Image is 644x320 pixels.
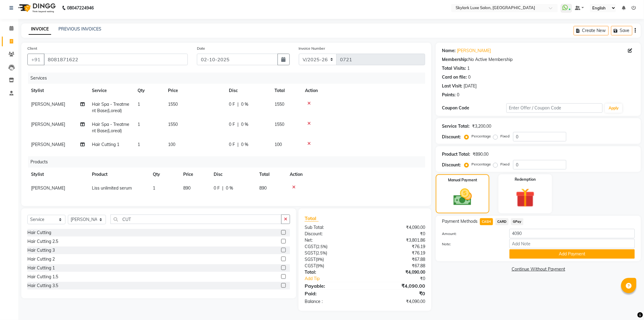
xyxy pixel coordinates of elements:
[317,257,323,262] span: 9%
[229,121,235,128] span: 0 F
[317,244,326,249] span: 2.5%
[31,122,65,127] span: [PERSON_NAME]
[300,237,365,244] div: Net:
[88,168,149,181] th: Product
[183,185,191,191] span: 890
[448,187,478,208] img: _cash.svg
[365,231,430,237] div: ₹0
[138,142,140,147] span: 1
[511,218,523,225] span: GPay
[365,298,430,305] div: ₹4,090.00
[27,54,44,65] button: +91
[467,65,470,72] div: 1
[300,244,365,250] div: ( )
[88,84,134,98] th: Service
[317,263,323,268] span: 9%
[237,101,239,108] span: |
[437,231,505,236] label: Amount:
[27,283,58,289] div: Hair Cutting 3.5
[300,256,365,263] div: ( )
[275,122,284,127] span: 1550
[473,151,488,158] div: ₹890.00
[31,185,65,191] span: [PERSON_NAME]
[365,237,430,244] div: ₹3,801.86
[27,274,58,280] div: Hair Cutting 1.5
[27,84,88,98] th: Stylist
[437,266,640,272] a: Continue Without Payment
[365,244,430,250] div: ₹76.19
[168,101,178,107] span: 1550
[317,251,326,255] span: 2.5%
[365,290,430,297] div: ₹0
[27,229,51,236] div: Hair Cutting
[437,241,505,247] label: Note:
[442,48,456,54] div: Name:
[471,162,491,167] label: Percentage
[442,65,466,72] div: Total Visits:
[442,123,470,130] div: Service Total:
[510,186,541,210] img: _gift.svg
[28,73,430,84] div: Services
[300,263,365,269] div: ( )
[28,156,430,168] div: Products
[509,249,635,259] button: Add Payment
[153,185,155,191] span: 1
[275,101,284,107] span: 1550
[457,48,491,54] a: [PERSON_NAME]
[300,276,376,282] a: Add Tip
[365,250,430,256] div: ₹76.19
[299,46,325,51] label: Invoice Number
[164,84,225,98] th: Price
[574,26,609,35] button: Create New
[134,84,164,98] th: Qty
[365,256,430,263] div: ₹67.88
[92,185,132,191] span: Liss unlimited serum
[31,142,65,147] span: [PERSON_NAME]
[241,101,248,108] span: 0 %
[448,177,477,183] label: Manual Payment
[611,26,632,35] button: Save
[471,133,491,139] label: Percentage
[197,46,205,51] label: Date
[365,263,430,269] div: ₹67.88
[442,56,635,63] div: No Active Membership
[365,282,430,290] div: ₹4,090.00
[168,142,175,147] span: 100
[27,265,55,271] div: Hair Cutting 1
[509,229,635,238] input: Amount
[92,122,129,133] span: Hair Spa - Treatment Base(Loreal)
[442,162,461,168] div: Discount:
[149,168,180,181] th: Qty
[286,168,425,181] th: Action
[168,122,178,127] span: 1550
[305,215,319,222] span: Total
[27,247,55,254] div: Hair Cutting 3
[300,231,365,237] div: Discount:
[300,224,365,231] div: Sub Total:
[472,123,491,130] div: ₹3,200.00
[300,282,365,290] div: Payable:
[31,101,65,107] span: [PERSON_NAME]
[495,218,509,225] span: CARD
[442,151,470,158] div: Product Total:
[110,215,282,224] input: Search or Scan
[27,168,88,181] th: Stylist
[241,121,248,128] span: 0 %
[457,92,459,98] div: 0
[468,74,471,80] div: 0
[229,141,235,148] span: 0 F
[259,185,267,191] span: 890
[92,101,129,113] span: Hair Spa - Treatment Base(Loreal)
[222,185,223,191] span: |
[225,84,271,98] th: Disc
[237,121,239,128] span: |
[500,133,509,139] label: Fixed
[305,263,316,268] span: CGST
[605,104,622,113] button: Apply
[27,238,58,245] div: Hair Cutting 2.5
[27,256,55,262] div: Hair Cutting 2
[305,257,316,262] span: SGST
[305,250,316,256] span: SGST
[442,74,467,80] div: Card on file:
[300,250,365,256] div: ( )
